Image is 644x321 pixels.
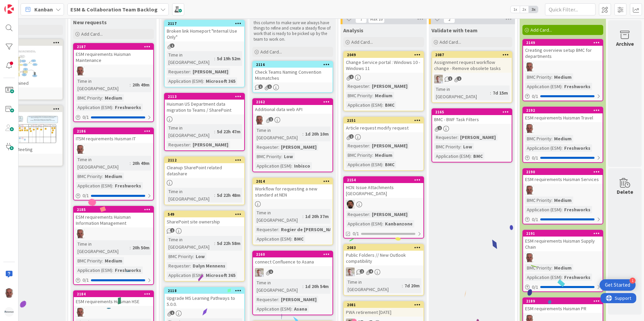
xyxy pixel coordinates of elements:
[74,276,153,284] div: 0/1
[113,182,143,189] div: Freshworks
[253,178,332,184] div: 2014
[435,110,512,114] div: 2165
[267,84,272,89] span: 1
[523,46,603,61] div: Creating overview setup BMC for departments
[434,75,443,83] img: Rd
[434,85,490,100] div: Time in [GEOGRAPHIC_DATA]
[282,153,295,160] div: Low
[435,52,512,57] div: 2087
[76,229,85,238] img: HB
[4,307,14,317] img: avatar
[165,21,244,27] div: 2117
[562,83,592,90] div: Freshworks
[525,253,534,262] img: HB
[523,107,603,122] div: 2192ESM requirements Huisman Travel
[355,15,367,23] span: 7
[74,128,153,134] div: 2186
[303,130,330,138] div: 1d 20h 10m
[102,173,103,180] span: :
[448,76,452,81] span: 1
[346,142,369,149] div: Requester
[344,52,423,73] div: 2049Change Service portal : Windows 10 - Windows 11
[74,50,153,65] div: ESM requirements Huisman Maintenance
[432,115,512,124] div: BMC - BWF Task Filters
[77,207,153,212] div: 2185
[630,278,636,284] div: 1
[523,113,603,122] div: ESM requirements Huisman Travel
[113,104,143,111] div: Freshworks
[167,141,190,148] div: Requester
[76,67,85,75] img: HB
[444,15,455,23] span: 2
[344,251,423,265] div: Public Folders // New Outlook compatibility
[260,49,282,55] span: Add Card...
[74,128,153,143] div: 2186ITSM requirements Huisman IT
[253,116,332,124] div: HB
[526,108,603,113] div: 2192
[432,109,512,115] div: 2165
[490,89,491,97] span: :
[279,143,318,151] div: [PERSON_NAME]
[600,279,636,291] div: Open Get Started checklist, remaining modules: 1
[167,236,214,251] div: Time in [GEOGRAPHIC_DATA]
[526,40,603,45] div: 2149
[525,197,551,204] div: BMC Priority
[167,188,214,203] div: Time in [GEOGRAPHIC_DATA]
[432,58,512,73] div: Assignment request workflow change - Remove obsolete tasks
[191,68,230,75] div: [PERSON_NAME]
[167,77,203,85] div: Application (ESM)
[256,62,332,67] div: 2116
[74,229,153,238] div: HB
[523,298,603,304] div: 2189
[344,302,423,317] div: 2081PWA retirement [DATE]
[370,17,383,21] div: Max 10
[76,257,102,264] div: BMC Priority
[552,73,573,81] div: Medium
[74,291,153,297] div: 2184
[372,151,373,159] span: :
[255,127,302,141] div: Time in [GEOGRAPHIC_DATA]
[344,123,423,132] div: Article request modify request
[165,94,244,100] div: 2113
[344,52,423,58] div: 2049
[214,191,215,199] span: :
[256,252,332,257] div: 2160
[383,101,396,109] div: BMC
[253,99,332,114] div: 2162Additional data web API
[346,220,382,227] div: Application (ESM)
[523,107,603,113] div: 2192
[76,77,130,92] div: Time in [GEOGRAPHIC_DATA]
[254,4,332,42] p: We will pull items from "Options" to this column to indicate that they need to be refined. There ...
[255,116,264,124] img: HB
[255,226,278,233] div: Requester
[440,39,461,45] span: Add Card...
[256,179,332,184] div: 2014
[168,212,244,217] div: 549
[74,207,153,213] div: 2185
[74,113,153,121] div: 0/1
[34,5,53,13] span: Kanban
[351,39,373,45] span: Add Card...
[255,153,281,160] div: BMC Priority
[165,288,244,294] div: 2118
[253,268,332,277] div: Rd
[552,197,573,204] div: Medium
[131,244,151,251] div: 20h 50m
[291,162,292,170] span: :
[170,228,174,233] span: 1
[344,200,423,209] div: AC
[523,237,603,251] div: ESM requirements Huisman Supply Chain
[525,144,561,152] div: Application (ESM)
[523,298,603,313] div: 2189ESM requirements Huisman PR
[204,77,237,85] div: Microsoft 365
[471,152,472,160] span: :
[432,75,512,83] div: Rd
[255,235,291,243] div: Application (ESM)
[74,191,153,200] div: 0/1
[525,135,551,142] div: BMC Priority
[347,178,423,182] div: 2154
[346,101,382,109] div: Application (ESM)
[253,251,332,266] div: 2160connect Confluence to Asana
[383,220,414,227] div: Kanbanzone
[344,117,423,132] div: 2151Article request modify request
